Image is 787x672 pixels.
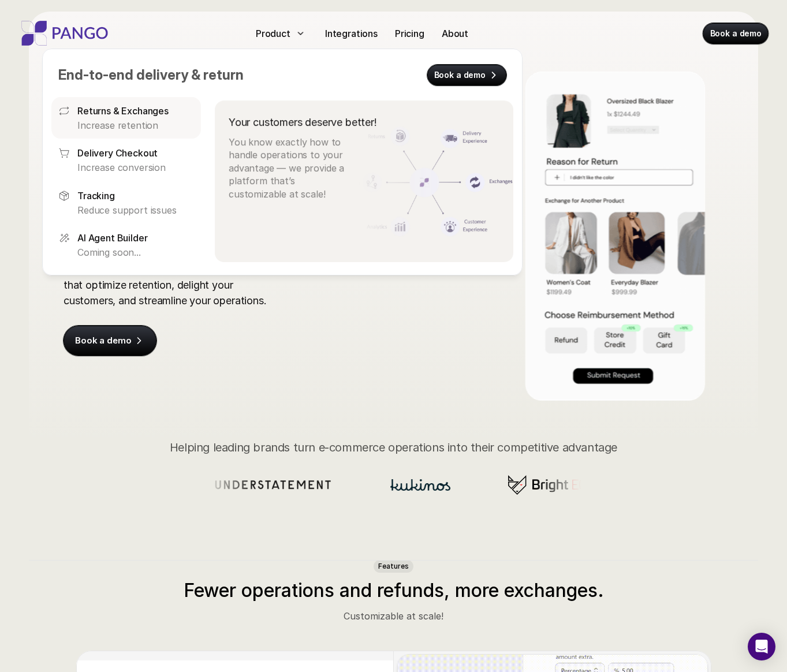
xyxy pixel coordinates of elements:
[191,66,200,83] span: &
[58,66,133,83] span: End-to-end
[378,562,409,570] h2: Features
[229,114,377,130] p: Your customers deserve better!
[64,326,156,356] a: Book a demo
[203,66,244,83] span: return
[51,97,201,139] a: Returns & ExchangesIncrease retention
[748,633,775,660] div: Open Intercom Messenger
[437,24,473,43] a: About
[395,27,424,40] p: Pricing
[51,139,201,181] a: Delivery CheckoutIncrease conversion
[75,335,131,346] p: Book a demo
[256,27,290,40] p: Product
[390,24,429,43] a: Pricing
[229,136,353,200] p: You know exactly how to handle operations to your advantage — we provide a platform that’s custom...
[703,23,769,44] a: Book a demo
[77,231,147,245] p: AI Agent Builder
[320,24,382,43] a: Integrations
[77,203,194,216] p: Reduce support issues
[77,188,115,202] p: Tracking
[177,609,610,623] p: Customizable at scale!
[136,66,188,83] span: delivery
[77,119,194,132] p: Increase retention
[77,146,158,160] p: Delivery Checkout
[177,580,610,602] h3: Fewer operations and refunds, more exchanges.
[77,161,194,174] p: Increase conversion
[427,65,506,85] a: Book a demo
[77,104,169,118] p: Returns & Exchanges
[710,28,762,39] p: Book a demo
[442,27,468,40] p: About
[64,262,359,308] p: Build custom workflows and return policies that optimize retention, delight your customers, and s...
[434,69,485,81] p: Book a demo
[77,246,194,259] p: Coming soon...
[325,27,378,40] p: Integrations
[170,439,617,456] p: Helping leading brands turn e-commerce operations into their competitive advantage
[51,181,201,223] a: TrackingReduce support issues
